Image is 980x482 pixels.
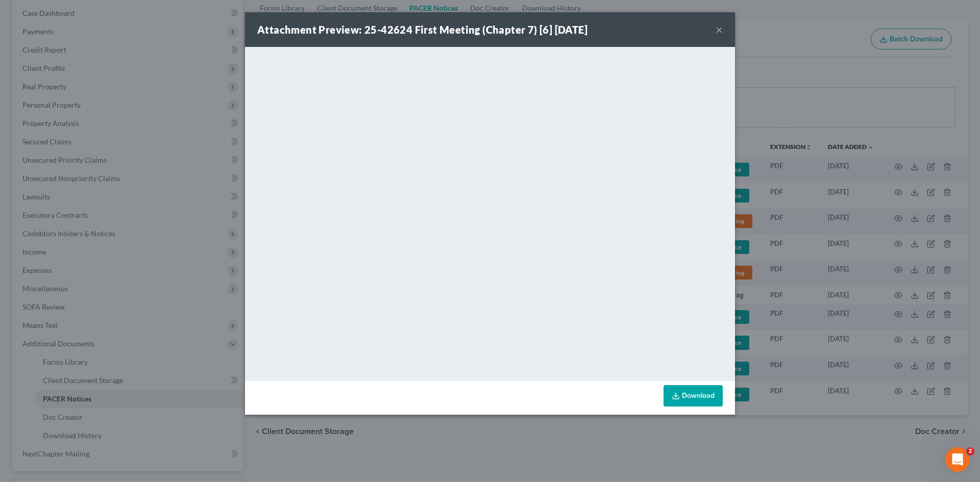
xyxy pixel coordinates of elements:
[945,447,970,472] iframe: Intercom live chat
[664,385,723,407] a: Download
[966,447,974,455] span: 2
[716,23,723,36] button: ×
[257,23,587,36] strong: Attachment Preview: 25-42624 First Meeting (Chapter 7) [6] [DATE]
[245,47,735,378] iframe: <object ng-attr-data='[URL][DOMAIN_NAME]' type='application/pdf' width='100%' height='650px'></ob...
